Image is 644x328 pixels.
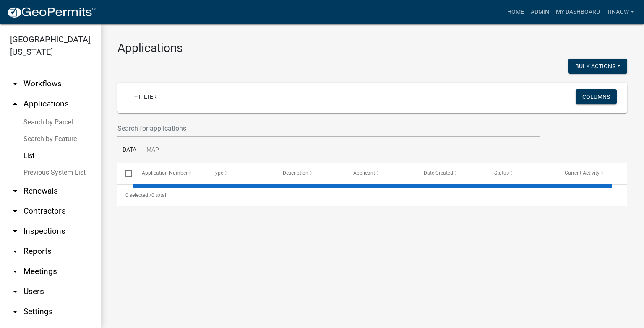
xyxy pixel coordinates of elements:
[553,4,603,20] a: My Dashboard
[486,163,557,183] datatable-header-cell: Status
[128,89,164,104] a: + Filter
[424,170,453,176] span: Date Created
[10,206,20,216] i: arrow_drop_down
[353,170,375,176] span: Applicant
[10,246,20,256] i: arrow_drop_down
[603,4,637,20] a: TinaGW
[117,41,627,55] h3: Applications
[10,266,20,276] i: arrow_drop_down
[345,163,416,183] datatable-header-cell: Applicant
[10,226,20,236] i: arrow_drop_down
[142,170,188,176] span: Application Number
[565,170,600,176] span: Current Activity
[10,287,20,297] i: arrow_drop_down
[10,79,20,89] i: arrow_drop_down
[133,163,204,183] datatable-header-cell: Application Number
[117,163,133,183] datatable-header-cell: Select
[10,186,20,196] i: arrow_drop_down
[10,99,20,109] i: arrow_drop_up
[117,185,627,206] div: 0 total
[568,59,627,74] button: Bulk Actions
[576,89,617,104] button: Columns
[125,192,151,198] span: 0 selected /
[416,163,486,183] datatable-header-cell: Date Created
[10,307,20,317] i: arrow_drop_down
[117,120,540,137] input: Search for applications
[275,163,345,183] datatable-header-cell: Description
[527,4,553,20] a: Admin
[557,163,627,183] datatable-header-cell: Current Activity
[117,137,141,164] a: Data
[204,163,274,183] datatable-header-cell: Type
[494,170,509,176] span: Status
[283,170,308,176] span: Description
[141,137,164,164] a: Map
[504,4,527,20] a: Home
[212,170,223,176] span: Type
